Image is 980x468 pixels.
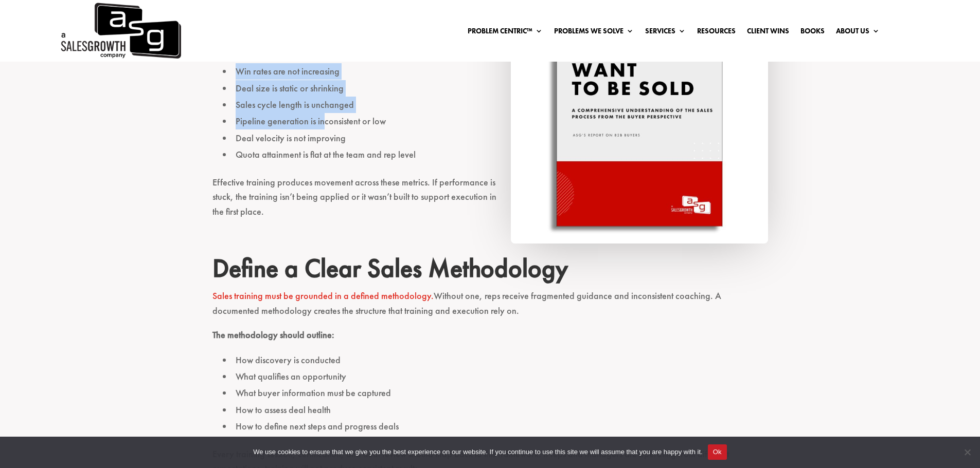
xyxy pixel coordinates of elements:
[708,444,727,460] button: Ok
[223,402,768,418] li: How to assess deal health
[645,27,686,39] a: Services
[836,27,880,39] a: About Us
[212,253,768,289] h2: Define a Clear Sales Methodology
[253,447,702,457] span: We use cookies to ensure that we give you the best experience on our website. If you continue to ...
[223,146,768,163] li: Quota attainment is flat at the team and rep level
[223,80,768,97] li: Deal size is static or shrinking
[223,113,768,129] li: Pipeline generation is inconsistent or low
[223,352,768,368] li: How discovery is conducted
[223,130,768,146] li: Deal velocity is not improving
[800,27,825,39] a: Books
[223,385,768,401] li: What buyer information must be captured
[223,368,768,385] li: What qualifies an opportunity
[212,289,768,328] p: Without one, reps receive fragmented guidance and inconsistent coaching. A documented methodology...
[223,418,768,435] li: How to define next steps and progress deals
[223,97,768,113] li: Sales cycle length is unchanged
[212,175,768,229] p: Effective training produces movement across these metrics. If performance is stuck, the training ...
[962,447,972,457] span: No
[212,329,334,341] strong: The methodology should outline:
[554,27,634,39] a: Problems We Solve
[223,63,768,80] li: Win rates are not increasing
[468,27,543,39] a: Problem Centric™
[212,290,434,302] a: Sales training must be grounded in a defined methodology.
[697,27,736,39] a: Resources
[747,27,789,39] a: Client Wins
